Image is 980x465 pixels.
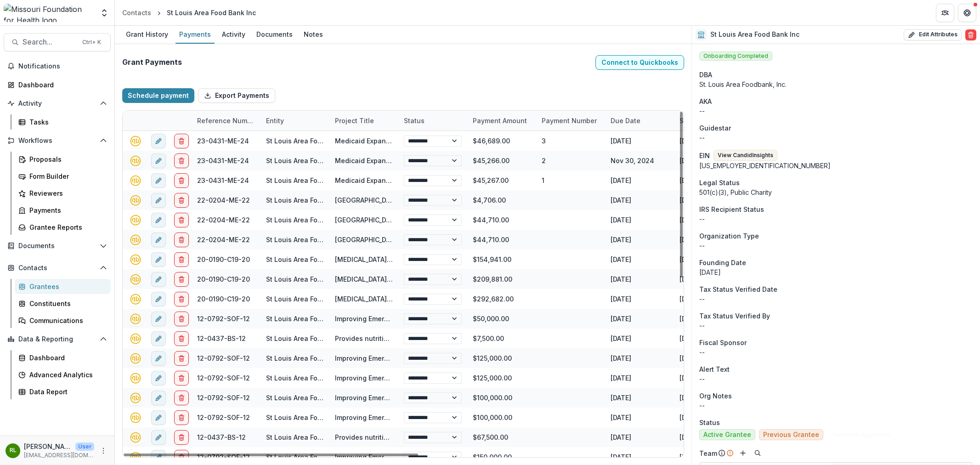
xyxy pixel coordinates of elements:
[699,364,730,374] span: Alert Text
[674,408,743,427] div: [DATE]
[197,215,250,225] div: 22-0204-ME-22
[197,156,249,165] div: 23-0431-ME-24
[699,231,759,241] span: Organization Type
[605,230,674,250] div: [DATE]
[119,6,155,19] a: Contacts
[266,374,355,382] a: St Louis Area Food Bank Inc
[18,62,107,70] span: Notifications
[699,187,973,197] div: 501(c)(3), Public Charity
[605,116,646,125] div: Due Date
[467,368,536,388] div: $125,000.00
[122,88,194,103] button: Schedule payment
[151,292,166,306] button: edit
[192,111,261,130] div: Reference Number
[24,451,94,459] p: [EMAIL_ADDRESS][DOMAIN_NAME]
[128,134,143,148] button: quickbooks-connect
[605,111,674,130] div: Due Date
[128,430,143,445] button: quickbooks-connect
[128,351,143,366] button: quickbooks-connect
[710,31,799,39] h2: St Louis Area Food Bank Inc
[398,111,467,130] div: Status
[605,190,674,210] div: [DATE]
[266,255,355,263] a: St Louis Area Food Bank Inc
[122,28,172,41] div: Grant History
[197,195,250,205] div: 22-0204-ME-22
[266,354,355,362] a: St Louis Area Food Bank Inc
[266,433,355,441] a: St Louis Area Food Bank Inc
[266,196,355,204] a: St Louis Area Food Bank Inc
[151,371,166,386] button: edit
[674,230,743,250] div: [DATE]
[4,238,111,253] button: Open Documents
[128,213,143,227] button: quickbooks-connect
[335,374,446,382] a: Improving Emergency Food Access
[335,414,446,421] a: Improving Emergency Food Access
[4,77,111,92] a: Dashboard
[674,190,743,210] div: [DATE]
[4,332,111,346] button: Open Data & Reporting
[128,410,143,425] button: quickbooks-connect
[167,8,256,17] div: St Louis Area Food Bank Inc
[605,289,674,309] div: [DATE]
[699,448,717,458] p: Team
[699,311,770,321] span: Tax Status Verified By
[192,116,261,125] div: Reference Number
[128,272,143,287] button: quickbooks-connect
[174,450,189,465] button: delete
[128,153,143,168] button: quickbooks-connect
[335,275,515,283] a: [MEDICAL_DATA] Emergency Fund Request - Food Banks
[300,28,327,41] div: Notes
[674,329,743,348] div: [DATE]
[714,150,777,161] button: View CandidInsights
[329,111,398,130] div: Project Title
[467,210,536,230] div: $44,710.00
[128,292,143,306] button: quickbooks-connect
[605,329,674,348] div: [DATE]
[595,55,684,70] button: Connect to Quickbooks
[958,4,976,22] button: Get Help
[699,151,710,160] p: EIN
[151,153,166,168] button: edit
[128,252,143,267] button: quickbooks-connect
[18,80,103,90] div: Dashboard
[197,136,249,146] div: 23-0431-ME-24
[151,232,166,247] button: edit
[4,59,111,74] button: Notifications
[300,26,327,44] a: Notes
[174,272,189,287] button: delete
[197,314,250,323] div: 12-0792-SOF-12
[151,331,166,346] button: edit
[15,169,111,184] a: Form Builder
[674,309,743,329] div: [DATE]
[197,294,250,304] div: 20-0190-C19-20
[674,170,743,190] div: [DATE]
[398,116,430,125] div: Status
[674,348,743,368] div: [DATE]
[151,134,166,148] button: edit
[122,8,151,17] div: Contacts
[467,329,536,348] div: $7,500.00
[128,450,143,465] button: quickbooks-connect
[18,242,96,250] span: Documents
[699,401,973,410] p: --
[29,316,103,325] div: Communications
[151,213,166,227] button: edit
[605,250,674,269] div: [DATE]
[151,193,166,208] button: edit
[266,335,355,342] a: St Louis Area Food Bank Inc
[335,354,446,362] a: Improving Emergency Food Access
[197,413,250,422] div: 12-0792-SOF-12
[467,427,536,447] div: $67,500.00
[605,151,674,170] div: Nov 30, 2024
[335,137,513,145] a: Medicaid Expansion Outreach, Enrollment and Renewal
[699,258,746,267] span: Founding Date
[605,210,674,230] div: [DATE]
[467,269,536,289] div: $209,881.00
[197,353,250,363] div: 12-0792-SOF-12
[151,391,166,405] button: edit
[266,157,355,164] a: St Louis Area Food Bank Inc
[699,284,777,294] span: Tax Status Verified Date
[261,111,329,130] div: Entity
[699,214,973,224] div: --
[536,111,605,130] div: Payment Number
